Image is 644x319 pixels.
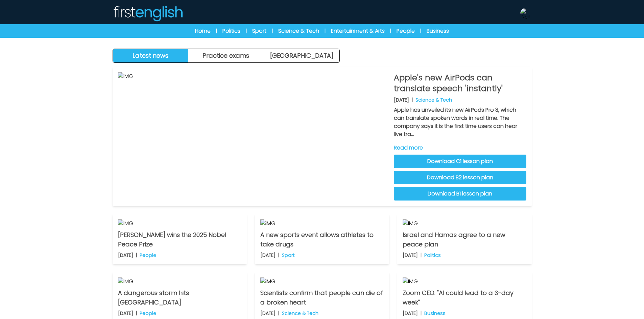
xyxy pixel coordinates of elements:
[520,8,531,19] img: Neil Storey
[421,252,422,259] b: |
[278,27,319,35] a: Science & Tech
[118,288,241,307] p: A dangerous storm hits [GEOGRAPHIC_DATA]
[424,310,446,317] p: Business
[118,252,133,259] p: [DATE]
[331,27,385,35] a: Entertainment & Arts
[424,252,441,259] p: Politics
[325,28,326,34] span: |
[188,49,264,62] button: Practice exams
[260,310,276,317] p: [DATE]
[415,97,452,103] p: Science & Tech
[403,252,418,259] p: [DATE]
[118,277,241,286] img: IMG
[216,28,217,34] span: |
[412,97,413,103] b: |
[118,310,133,317] p: [DATE]
[222,27,240,35] a: Politics
[390,28,391,34] span: |
[397,214,531,264] a: IMG Israel and Hamas agree to a new peace plan [DATE] | Politics
[136,310,137,317] b: |
[394,155,526,168] a: Download C1 lesson plan
[403,219,526,228] img: IMG
[260,230,384,249] p: A new sports event allows athletes to take drugs
[260,219,384,228] img: IMG
[113,5,183,22] img: Logo
[427,27,449,35] a: Business
[278,310,279,317] b: |
[118,72,388,201] img: IMG
[394,187,526,201] a: Download B1 lesson plan
[260,288,384,307] p: Scientists confirm that people can die of a broken heart
[118,230,241,249] p: [PERSON_NAME] wins the 2025 Nobel Peace Prize
[403,310,418,317] p: [DATE]
[136,252,137,259] b: |
[264,49,339,62] a: [GEOGRAPHIC_DATA]
[195,27,211,35] a: Home
[113,49,189,62] button: Latest news
[397,27,415,35] a: People
[282,252,295,259] p: Sport
[394,106,526,138] p: Apple has unveiled its new AirPods Pro 3, which can translate spoken words in real time. The comp...
[278,252,279,259] b: |
[272,28,273,34] span: |
[140,252,156,259] p: People
[252,27,266,35] a: Sport
[394,97,409,103] p: [DATE]
[421,310,422,317] b: |
[246,28,247,34] span: |
[282,310,318,317] p: Science & Tech
[394,144,526,152] a: Read more
[403,277,526,286] img: IMG
[403,288,526,307] p: Zoom CEO: "AI could lead to a 3-day week"
[420,28,421,34] span: |
[260,277,384,286] img: IMG
[394,72,526,94] p: Apple's new AirPods can translate speech 'instantly'
[260,252,276,259] p: [DATE]
[255,214,389,264] a: IMG A new sports event allows athletes to take drugs [DATE] | Sport
[140,310,156,317] p: People
[403,230,526,249] p: Israel and Hamas agree to a new peace plan
[118,219,241,228] img: IMG
[394,171,526,184] a: Download B2 lesson plan
[113,214,247,264] a: IMG [PERSON_NAME] wins the 2025 Nobel Peace Prize [DATE] | People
